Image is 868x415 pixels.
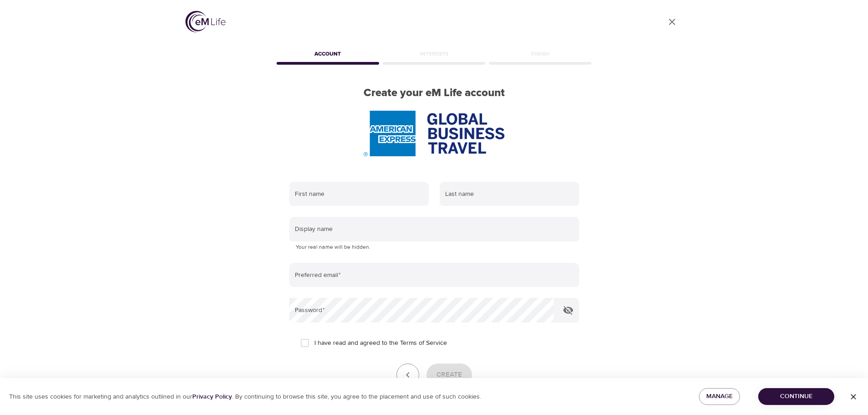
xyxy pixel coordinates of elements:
[758,388,834,405] button: Continue
[706,391,733,402] span: Manage
[364,111,504,156] img: AmEx%20GBT%20logo.png
[400,338,447,348] a: Terms of Service
[765,391,827,402] span: Continue
[314,338,447,348] span: I have read and agreed to the
[192,393,232,401] a: Privacy Policy
[296,243,573,252] p: Your real name will be hidden.
[185,11,226,32] img: logo
[661,11,683,33] a: close
[699,388,740,405] button: Manage
[275,87,594,100] h2: Create your eM Life account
